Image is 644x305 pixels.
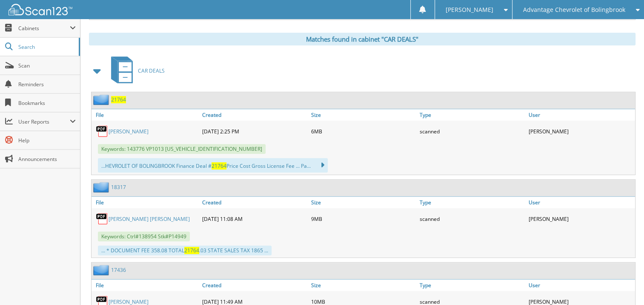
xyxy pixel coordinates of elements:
img: folder2.png [93,94,111,105]
span: CAR DEALS [138,67,165,74]
a: Created [200,109,309,121]
img: scan123-logo-white.svg [9,4,72,15]
span: Search [18,43,74,51]
img: PDF.png [96,212,109,225]
div: [PERSON_NAME] [527,210,635,227]
div: 9MB [309,210,418,227]
div: 6MB [309,123,418,140]
a: [PERSON_NAME] [109,128,149,135]
a: File [92,109,200,121]
a: File [92,280,200,291]
iframe: Chat Widget [601,264,644,305]
a: User [527,197,635,208]
span: Reminders [18,81,76,88]
span: [PERSON_NAME] [446,7,493,12]
img: PDF.png [96,125,109,138]
a: 21764 [111,96,126,103]
div: scanned [418,210,526,227]
div: [PERSON_NAME] [527,123,635,140]
a: User [527,280,635,291]
span: Keywords: 143776 VP1013 [US_VEHICLE_IDENTIFICATION_NUMBER] [98,144,266,154]
a: Created [200,197,309,208]
a: Type [418,197,526,208]
a: [PERSON_NAME] [PERSON_NAME] [109,215,190,223]
div: ... * DOCUMENT FEE 358.08 TOTAL .03 STATE SALES TAX 1865 ... [98,246,272,255]
a: Size [309,109,418,121]
span: Keywords: Ctrl#138954 Stk#P14949 [98,232,190,241]
div: [DATE] 2:25 PM [200,123,309,140]
a: 17436 [111,266,126,274]
div: [DATE] 11:08 AM [200,210,309,227]
span: Scan [18,62,76,69]
a: Size [309,280,418,291]
a: Created [200,280,309,291]
span: Help [18,137,76,144]
span: Announcements [18,155,76,163]
div: Matches found in cabinet "CAR DEALS" [89,33,635,45]
a: Type [418,280,526,291]
span: 21764 [184,247,199,254]
div: scanned [418,123,526,140]
span: Bookmarks [18,99,76,107]
span: 21764 [212,162,226,169]
span: Advantage Chevrolet of Bolingbrook [523,7,625,12]
a: Type [418,109,526,121]
img: folder2.png [93,182,111,192]
a: CAR DEALS [106,54,165,88]
a: User [527,109,635,121]
div: ...HEVROLET OF BOLINGBROOK Finance Deal # Price Cost Gross License Fee ... Pa... [98,158,328,172]
a: 18317 [111,184,126,191]
a: Size [309,197,418,208]
span: Cabinets [18,25,70,32]
a: File [92,197,200,208]
span: User Reports [18,118,70,125]
img: folder2.png [93,265,111,275]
